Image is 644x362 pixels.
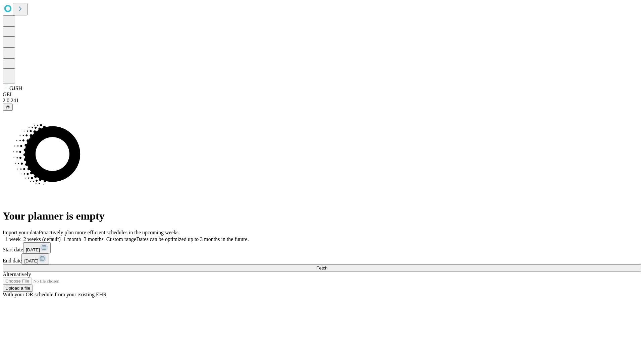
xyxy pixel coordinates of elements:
span: @ [5,105,10,110]
div: Start date [3,242,641,253]
span: 1 week [5,236,21,242]
span: Proactively plan more efficient schedules in the upcoming weeks. [39,230,180,235]
span: 1 month [63,236,81,242]
span: With your OR schedule from your existing EHR [3,292,107,297]
button: @ [3,104,13,111]
span: Alternatively [3,271,31,277]
div: GEI [3,92,641,98]
div: End date [3,253,641,264]
h1: Your planner is empty [3,210,641,222]
span: 2 weeks (default) [23,236,61,242]
span: Import your data [3,230,39,235]
button: [DATE] [21,253,49,264]
div: 2.0.241 [3,98,641,104]
span: Fetch [316,265,327,270]
button: Fetch [3,264,641,271]
span: Custom range [106,236,136,242]
span: GJSH [9,85,22,91]
span: Dates can be optimized up to 3 months in the future. [136,236,249,242]
span: [DATE] [24,258,38,263]
button: Upload a file [3,285,33,292]
span: 3 months [84,236,104,242]
span: [DATE] [26,247,40,252]
button: [DATE] [23,242,51,253]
